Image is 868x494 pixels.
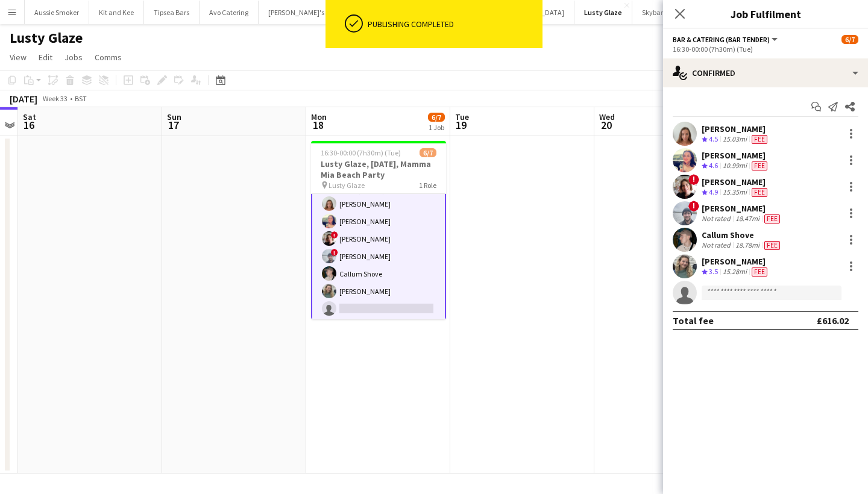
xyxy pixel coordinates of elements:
[720,134,749,145] div: 15.03mi
[5,49,31,65] a: View
[89,1,144,24] button: Kit and Kee
[752,161,767,170] span: Fee
[167,111,181,122] span: Sun
[10,93,37,105] div: [DATE]
[764,214,780,224] span: Fee
[597,118,615,132] span: 20
[75,94,87,103] div: BST
[574,1,632,24] button: Lusty Glaze
[702,256,770,267] div: [PERSON_NAME]
[749,187,770,198] div: Crew has different fees then in role
[841,35,858,44] span: 6/7
[329,181,365,190] span: Lusty Glaze
[702,214,733,224] div: Not rated
[752,267,767,277] span: Fee
[259,1,387,24] button: [PERSON_NAME]'s Cornish Catering
[599,111,615,122] span: Wed
[10,52,27,63] span: View
[39,52,52,63] span: Edit
[709,134,718,143] span: 4.5
[702,203,782,214] div: [PERSON_NAME]
[749,267,770,277] div: Crew has different fees then in role
[702,230,782,240] div: Callum Shove
[673,35,770,44] span: Bar & Catering (Bar Tender)
[752,188,767,197] span: Fee
[60,49,87,65] a: Jobs
[311,141,446,319] app-job-card: 16:30-00:00 (7h30m) (Tue)6/7Lusty Glaze, [DATE], Mamma Mia Beach Party Lusty Glaze1 RoleBar & Cat...
[673,35,779,44] button: Bar & Catering (Bar Tender)
[733,214,762,224] div: 18.47mi
[749,161,770,171] div: Crew has different fees then in role
[720,267,749,277] div: 15.28mi
[419,181,436,190] span: 1 Role
[702,150,770,161] div: [PERSON_NAME]
[762,240,782,250] div: Crew has different fees then in role
[663,58,868,87] div: Confirmed
[429,123,444,132] div: 1 Job
[40,94,70,103] span: Week 33
[311,158,446,180] h3: Lusty Glaze, [DATE], Mamma Mia Beach Party
[25,1,89,24] button: Aussie Smoker
[632,1,673,24] button: Skybar
[311,111,327,122] span: Mon
[752,135,767,144] span: Fee
[144,1,200,24] button: Tipsea Bars
[309,118,327,132] span: 18
[688,174,699,185] span: !
[90,49,127,65] a: Comms
[709,161,718,170] span: 4.6
[702,240,733,250] div: Not rated
[764,241,780,250] span: Fee
[368,19,538,30] div: Publishing completed
[200,1,259,24] button: Avo Catering
[673,45,858,54] div: 16:30-00:00 (7h30m) (Tue)
[688,201,699,211] span: !
[817,314,849,327] div: £616.02
[23,111,36,122] span: Sat
[95,52,122,63] span: Comms
[64,52,83,63] span: Jobs
[720,187,749,198] div: 15.35mi
[663,6,868,22] h3: Job Fulfilment
[10,29,83,47] h1: Lusty Glaze
[455,111,469,122] span: Tue
[733,240,762,250] div: 18.78mi
[709,187,718,196] span: 4.9
[420,148,436,157] span: 6/7
[34,49,57,65] a: Edit
[762,214,782,224] div: Crew has different fees then in role
[321,148,401,157] span: 16:30-00:00 (7h30m) (Tue)
[428,113,445,122] span: 6/7
[709,267,718,276] span: 3.5
[311,174,446,322] app-card-role: Bar & Catering (Bar Tender)9A6/716:30-00:00 (7h30m)[PERSON_NAME][PERSON_NAME]![PERSON_NAME]![PERS...
[702,177,770,187] div: [PERSON_NAME]
[702,123,770,134] div: [PERSON_NAME]
[331,231,338,239] span: !
[453,118,469,132] span: 19
[331,249,338,256] span: !
[673,314,714,327] div: Total fee
[749,134,770,145] div: Crew has different fees then in role
[21,118,36,132] span: 16
[720,161,749,171] div: 10.99mi
[165,118,181,132] span: 17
